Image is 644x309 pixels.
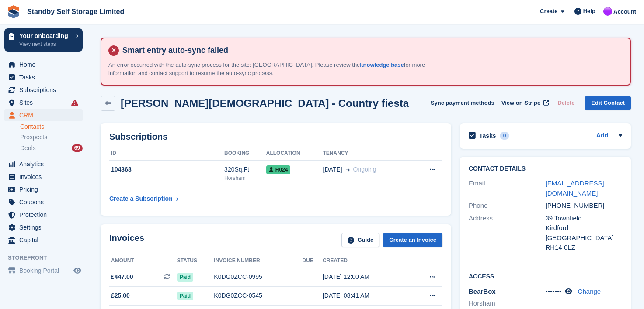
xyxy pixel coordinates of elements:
[119,45,623,55] h4: Smart entry auto-sync failed
[20,133,83,142] a: Prospects
[4,221,83,233] a: menu
[323,165,342,174] span: [DATE]
[501,99,540,107] span: View on Stripe
[4,264,83,277] a: menu
[19,221,72,233] span: Settings
[121,97,409,109] h2: [PERSON_NAME][DEMOGRAPHIC_DATA] - Country fiesta
[4,71,83,83] a: menu
[4,58,83,71] a: menu
[19,96,72,109] span: Sites
[177,273,193,282] span: Paid
[19,71,72,83] span: Tasks
[323,291,409,300] div: [DATE] 08:41 AM
[19,84,72,96] span: Subscriptions
[479,132,496,140] h2: Tasks
[109,194,173,203] div: Create a Subscription
[585,96,631,110] a: Edit Contact
[4,209,83,221] a: menu
[603,7,612,16] img: Sue Ford
[613,7,636,16] span: Account
[431,96,494,110] button: Sync payment methods
[4,234,83,246] a: menu
[109,165,224,174] div: 104368
[20,144,83,153] a: Deals 69
[19,209,72,221] span: Protection
[469,213,546,253] div: Address
[323,147,412,161] th: Tenancy
[353,166,376,173] span: Ongoing
[360,62,404,68] a: knowledge base
[4,28,83,51] a: Your onboarding View next steps
[583,7,595,16] span: Help
[177,254,214,268] th: Status
[8,254,87,262] span: Storefront
[109,147,224,161] th: ID
[71,99,78,106] i: Smart entry sync failures have occurred
[19,58,72,71] span: Home
[546,223,623,233] div: Kirdford
[214,272,302,282] div: K0DG0ZCC-0995
[224,147,266,161] th: Booking
[19,40,71,48] p: View next steps
[383,233,442,247] a: Create an Invoice
[108,61,436,78] p: An error occurred with the auto-sync process for the site: [GEOGRAPHIC_DATA]. Please review the f...
[469,201,546,211] div: Phone
[540,7,557,16] span: Create
[19,109,72,121] span: CRM
[24,4,128,19] a: Standby Self Storage Limited
[4,84,83,96] a: menu
[20,123,83,131] a: Contacts
[469,179,546,198] div: Email
[19,183,72,196] span: Pricing
[266,147,323,161] th: Allocation
[303,254,323,268] th: Due
[4,183,83,196] a: menu
[224,165,266,174] div: 320Sq.Ft
[469,271,622,280] h2: Access
[500,132,510,140] div: 0
[546,288,562,295] span: •••••••
[109,254,177,268] th: Amount
[469,299,546,309] li: Horsham
[341,233,380,247] a: Guide
[4,158,83,170] a: menu
[554,96,578,110] button: Delete
[72,144,83,152] div: 69
[266,165,291,174] span: H024
[4,171,83,183] a: menu
[111,272,133,282] span: £447.00
[19,33,71,39] p: Your onboarding
[4,96,83,109] a: menu
[19,234,72,246] span: Capital
[7,5,20,18] img: stora-icon-8386f47178a22dfd0bd8f6a31ec36ba5ce8667c1dd55bd0f319d3a0aa187defe.svg
[4,196,83,208] a: menu
[109,132,442,142] h2: Subscriptions
[546,201,623,211] div: [PHONE_NUMBER]
[20,144,36,152] span: Deals
[546,233,623,243] div: [GEOGRAPHIC_DATA]
[214,254,302,268] th: Invoice number
[109,191,178,207] a: Create a Subscription
[546,213,623,223] div: 39 Townfield
[177,292,193,300] span: Paid
[224,174,266,182] div: Horsham
[546,179,604,197] a: [EMAIL_ADDRESS][DOMAIN_NAME]
[214,291,302,300] div: K0DG0ZCC-0545
[498,96,551,110] a: View on Stripe
[596,131,608,141] a: Add
[546,243,623,253] div: RH14 0LZ
[469,288,496,295] span: BearBox
[19,196,72,208] span: Coupons
[72,265,83,276] a: Preview store
[111,291,130,300] span: £25.00
[109,233,144,247] h2: Invoices
[4,109,83,121] a: menu
[19,171,72,183] span: Invoices
[469,165,622,172] h2: Contact Details
[20,133,47,141] span: Prospects
[578,288,601,295] a: Change
[19,264,72,277] span: Booking Portal
[323,272,409,282] div: [DATE] 12:00 AM
[19,158,72,170] span: Analytics
[323,254,409,268] th: Created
